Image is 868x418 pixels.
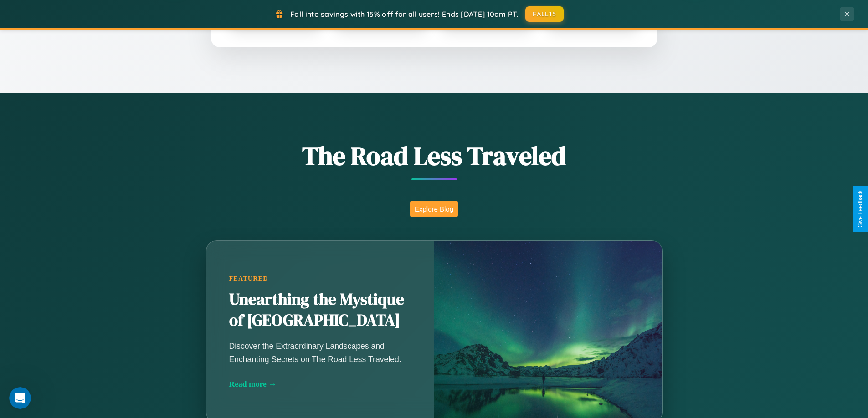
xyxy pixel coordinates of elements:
span: Fall into savings with 15% off for all users! Ends [DATE] 10am PT. [290,10,519,19]
div: Read more → [229,379,411,389]
h1: The Road Less Traveled [161,138,708,173]
div: Featured [229,275,411,282]
iframe: Intercom live chat [9,387,31,409]
button: Explore Blog [410,201,458,217]
div: Give Feedback [857,191,863,227]
p: Discover the Extraordinary Landscapes and Enchanting Secrets on The Road Less Traveled. [229,340,411,365]
h2: Unearthing the Mystique of [GEOGRAPHIC_DATA] [229,289,411,331]
button: FALL15 [525,6,564,22]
